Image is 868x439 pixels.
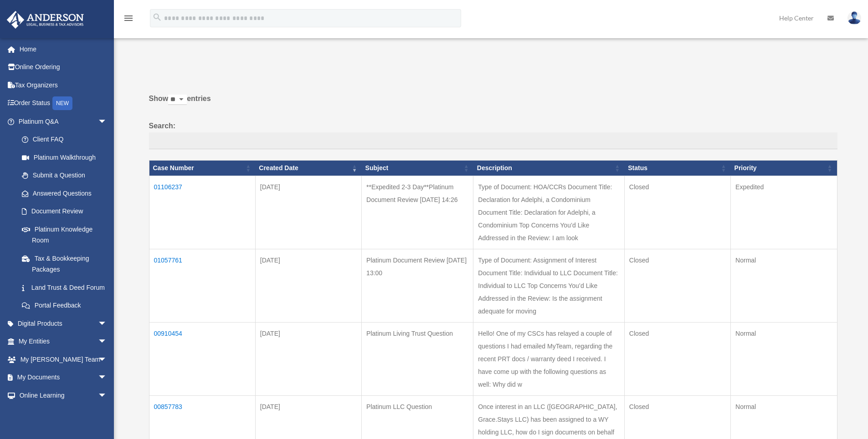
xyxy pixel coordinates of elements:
th: Created Date: activate to sort column ascending [255,161,361,176]
a: Submit a Question [13,167,116,185]
a: Billingarrow_drop_down [6,404,121,423]
input: Search: [149,132,837,150]
a: Platinum Q&Aarrow_drop_down [6,112,116,131]
th: Subject: activate to sort column ascending [362,161,473,176]
span: arrow_drop_down [98,368,116,387]
i: search [152,12,162,22]
a: My Entitiesarrow_drop_down [6,333,121,351]
a: Order StatusNEW [6,94,121,113]
td: Normal [731,322,837,395]
td: Closed [624,249,730,322]
label: Show entries [149,92,837,114]
td: 00910454 [149,322,255,395]
label: Search: [149,120,837,150]
span: arrow_drop_down [98,386,116,405]
a: Tax Organizers [6,76,121,94]
td: 01106237 [149,176,255,249]
td: Type of Document: Assignment of Interest Document Title: Individual to LLC Document Title: Indivi... [473,249,625,322]
td: Closed [624,322,730,395]
a: Home [6,40,121,58]
a: Tax & Bookkeeping Packages [13,249,116,278]
select: Showentries [168,95,187,105]
td: Type of Document: HOA/CCRs Document Title: Declaration for Adelphi, a Condominium Document Title:... [473,176,625,249]
td: [DATE] [255,322,361,395]
th: Priority: activate to sort column ascending [731,161,837,176]
img: Anderson Advisors Platinum Portal [4,11,87,29]
a: Digital Productsarrow_drop_down [6,314,121,333]
th: Description: activate to sort column ascending [473,161,625,176]
a: Portal Feedback [13,297,116,315]
th: Status: activate to sort column ascending [624,161,730,176]
a: Platinum Walkthrough [13,148,116,167]
td: Closed [624,176,730,249]
a: My Documentsarrow_drop_down [6,368,121,387]
a: Online Learningarrow_drop_down [6,386,121,404]
div: NEW [52,96,72,110]
a: Answered Questions [13,184,112,202]
span: arrow_drop_down [98,333,116,351]
td: 01057761 [149,249,255,322]
a: Land Trust & Deed Forum [13,278,116,297]
a: Platinum Knowledge Room [13,220,116,249]
span: arrow_drop_down [98,314,116,333]
td: [DATE] [255,249,361,322]
i: menu [123,13,134,24]
td: Expedited [731,176,837,249]
a: Document Review [13,202,116,221]
a: menu [123,16,134,24]
span: arrow_drop_down [98,404,116,423]
a: My [PERSON_NAME] Teamarrow_drop_down [6,350,121,368]
td: Hello! One of my CSCs has relayed a couple of questions I had emailed MyTeam, regarding the recen... [473,322,625,395]
td: [DATE] [255,176,361,249]
td: **Expedited 2-3 Day**Platinum Document Review [DATE] 14:26 [362,176,473,249]
img: User Pic [847,11,861,25]
th: Case Number: activate to sort column ascending [149,161,255,176]
td: Platinum Document Review [DATE] 13:00 [362,249,473,322]
a: Online Ordering [6,58,121,76]
a: Client FAQ [13,131,116,149]
span: arrow_drop_down [98,112,116,131]
span: arrow_drop_down [98,350,116,369]
td: Platinum Living Trust Question [362,322,473,395]
td: Normal [731,249,837,322]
